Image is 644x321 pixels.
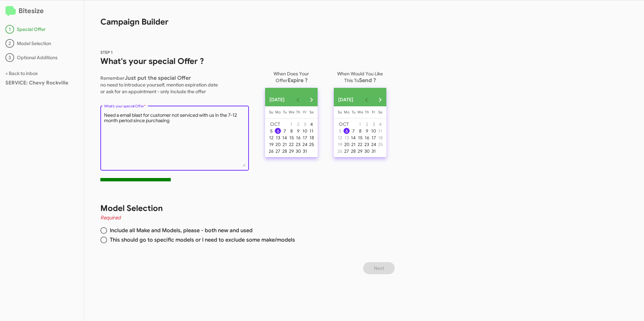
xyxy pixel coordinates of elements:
div: 23 [295,141,301,147]
button: October 16, 2025 [363,134,370,141]
button: Previous month [360,93,373,106]
button: October 31, 2025 [301,148,308,154]
div: Special Offer [5,25,78,34]
h1: Model Selection [100,203,381,214]
button: October 22, 2025 [288,141,295,148]
div: 18 [309,135,315,141]
div: 1 [5,25,14,34]
button: October 14, 2025 [350,134,357,141]
div: 8 [288,128,294,134]
div: 6 [275,128,281,134]
button: October 24, 2025 [370,141,377,148]
button: October 29, 2025 [357,148,363,154]
div: 16 [295,135,301,141]
button: October 12, 2025 [336,134,343,141]
button: October 20, 2025 [343,141,350,148]
button: October 8, 2025 [357,128,363,134]
div: 16 [364,135,370,141]
div: 26 [268,148,274,154]
button: October 25, 2025 [377,141,384,148]
button: October 20, 2025 [275,141,281,148]
div: 14 [350,135,356,141]
div: 19 [268,141,274,147]
div: 9 [295,128,301,134]
button: Choose month and year [265,93,291,106]
button: October 11, 2025 [377,128,384,134]
span: Su [269,110,273,114]
button: October 17, 2025 [301,134,308,141]
button: October 15, 2025 [357,134,363,141]
div: 3 [5,53,14,62]
button: Next month [304,93,318,106]
button: October 10, 2025 [301,128,308,134]
div: 5 [268,128,274,134]
div: Model Selection [5,39,78,48]
div: 31 [371,148,377,154]
button: October 29, 2025 [288,148,295,154]
button: October 6, 2025 [343,128,350,134]
button: October 27, 2025 [343,148,350,154]
div: 4 [309,121,315,127]
button: October 27, 2025 [275,148,281,154]
span: [DATE] [338,94,353,106]
button: Next [363,262,395,274]
button: October 17, 2025 [370,134,377,141]
h2: Bitesize [5,6,78,17]
div: 2 [5,39,14,48]
button: October 8, 2025 [288,128,295,134]
button: Choose month and year [333,93,360,106]
div: 20 [275,141,281,147]
span: Tu [352,110,355,114]
td: OCT [268,121,288,128]
button: October 24, 2025 [301,141,308,148]
div: 20 [344,141,350,147]
span: This should go to specific models or I need to exclude some make/models [107,237,295,243]
span: Next [374,262,384,274]
div: 28 [282,148,288,154]
div: 7 [350,128,356,134]
button: October 21, 2025 [350,141,357,148]
div: 25 [377,141,383,147]
button: October 1, 2025 [357,121,363,128]
button: October 30, 2025 [295,148,301,154]
p: When Does Your Offer [265,68,318,84]
div: 3 [371,121,377,127]
button: October 12, 2025 [268,134,275,141]
div: 22 [357,141,363,147]
button: October 13, 2025 [343,134,350,141]
button: October 15, 2025 [288,134,295,141]
button: October 22, 2025 [357,141,363,148]
h1: Campaign Builder [84,0,397,27]
div: 11 [309,128,315,134]
button: Next month [373,93,387,106]
button: October 26, 2025 [268,148,275,154]
div: 15 [357,135,363,141]
button: October 26, 2025 [336,148,343,154]
button: October 19, 2025 [336,141,343,148]
span: Send ? [359,77,376,84]
div: 19 [337,141,343,147]
span: Expire ? [288,77,308,84]
div: 5 [337,128,343,134]
div: 21 [350,141,356,147]
div: 10 [371,128,377,134]
span: Sa [378,110,382,114]
div: 23 [364,141,370,147]
button: October 28, 2025 [281,148,288,154]
div: 12 [337,135,343,141]
div: 1 [357,121,363,127]
div: 24 [302,141,308,147]
div: 17 [302,135,308,141]
div: 14 [282,135,288,141]
button: October 23, 2025 [295,141,301,148]
span: We [357,110,363,114]
div: 12 [268,135,274,141]
button: October 7, 2025 [350,128,357,134]
span: Sa [310,110,314,114]
div: 13 [344,135,350,141]
a: < Back to inbox [5,70,38,76]
div: 4 [377,121,383,127]
span: Mo [275,110,281,114]
button: October 30, 2025 [363,148,370,154]
div: 8 [357,128,363,134]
